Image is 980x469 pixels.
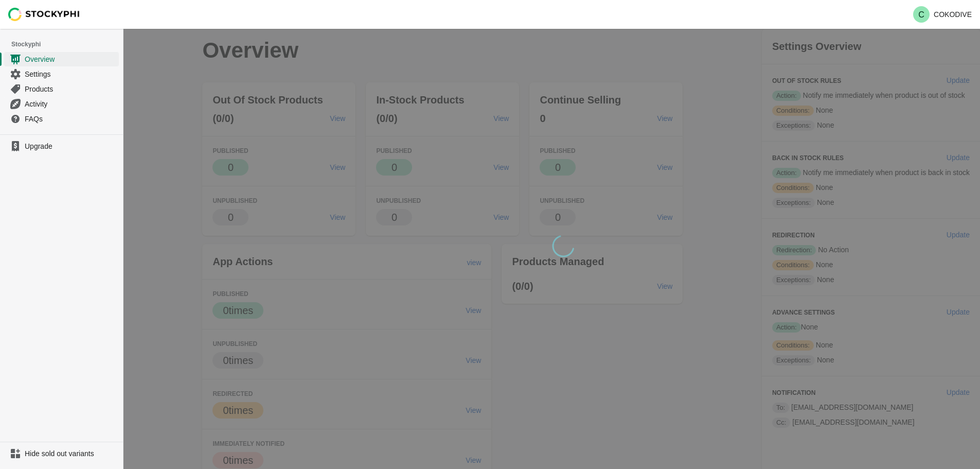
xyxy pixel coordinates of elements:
[909,4,976,25] button: Avatar with initials CCOKODIVE
[4,139,119,153] a: Upgrade
[25,448,117,459] span: Hide sold out variants
[25,99,117,109] span: Activity
[25,141,117,151] span: Upgrade
[918,10,924,19] text: C
[25,114,117,124] span: FAQs
[4,111,119,126] a: FAQs
[4,51,119,66] a: Overview
[4,96,119,111] a: Activity
[25,69,117,79] span: Settings
[25,54,117,64] span: Overview
[25,84,117,94] span: Products
[4,66,119,81] a: Settings
[934,10,972,19] p: COKODIVE
[913,6,930,23] span: Avatar with initials C
[4,81,119,96] a: Products
[11,39,123,49] span: Stockyphi
[4,446,119,461] a: Hide sold out variants
[8,8,80,21] img: Stockyphi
